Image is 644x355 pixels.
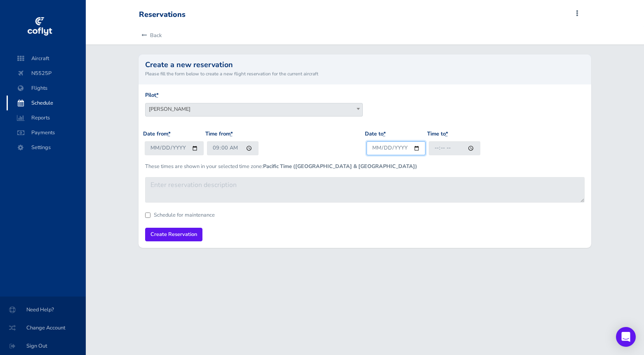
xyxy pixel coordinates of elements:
[145,91,159,100] label: Pilot
[10,320,76,335] span: Change Account
[156,91,159,99] abbr: required
[143,130,171,138] label: Date from
[26,14,53,39] img: coflyt logo
[10,339,76,353] span: Sign Out
[15,110,78,125] span: Reports
[15,51,78,66] span: Aircraft
[145,228,202,241] input: Create Reservation
[145,70,585,77] small: Please fill the form below to create a new flight reservation for the current aircraft
[230,130,233,138] abbr: required
[168,130,171,138] abbr: required
[145,162,585,170] p: These times are shown in your selected time zone:
[139,10,186,19] div: Reservations
[15,140,78,155] span: Settings
[15,81,78,96] span: Flights
[145,61,585,68] h2: Create a new reservation
[383,130,386,138] abbr: required
[15,96,78,110] span: Schedule
[15,125,78,140] span: Payments
[205,130,233,138] label: Time from
[145,103,363,117] span: Darren Liccardo
[15,66,78,81] span: N5525P
[427,130,448,138] label: Time to
[263,163,417,170] b: Pacific Time ([GEOGRAPHIC_DATA] & [GEOGRAPHIC_DATA])
[154,213,215,218] label: Schedule for maintenance
[139,26,162,44] a: Back
[616,327,636,347] div: Open Intercom Messenger
[146,103,362,115] span: Darren Liccardo
[10,302,76,317] span: Need Help?
[365,130,386,138] label: Date to
[446,130,448,138] abbr: required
